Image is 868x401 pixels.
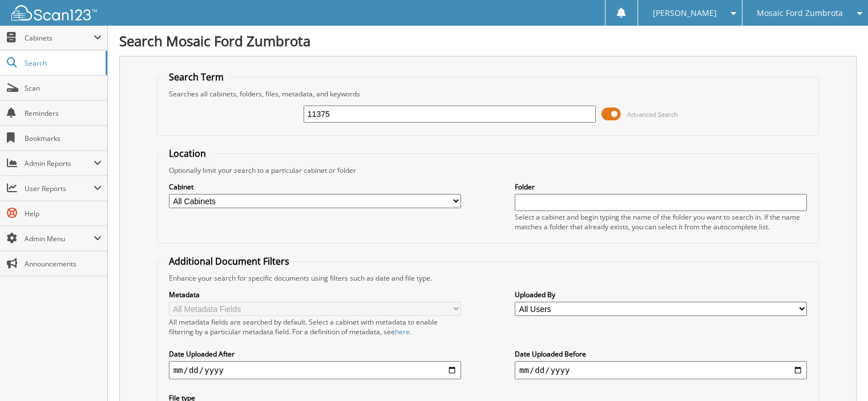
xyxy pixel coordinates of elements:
[395,327,410,337] a: here
[811,346,868,401] iframe: Chat Widget
[169,290,461,299] label: Metadata
[757,10,843,17] span: Mosaic Ford Zumbrota
[169,349,461,359] label: Date Uploaded After
[515,361,807,379] input: end
[25,259,102,269] span: Announcements
[163,273,813,283] div: Enhance your search for specific documents using filters such as date and file type.
[25,58,100,68] span: Search
[169,361,461,379] input: start
[25,33,94,43] span: Cabinets
[25,133,102,143] span: Bookmarks
[163,71,229,83] legend: Search Term
[25,234,94,244] span: Admin Menu
[515,290,807,299] label: Uploaded By
[163,147,212,160] legend: Location
[119,31,857,50] h1: Search Mosaic Ford Zumbrota
[515,212,807,232] div: Select a cabinet and begin typing the name of the folder you want to search in. If the name match...
[169,182,461,192] label: Cabinet
[163,89,813,99] div: Searches all cabinets, folders, files, metadata, and keywords
[25,209,102,218] span: Help
[25,108,102,118] span: Reminders
[515,349,807,359] label: Date Uploaded Before
[169,317,461,337] div: All metadata fields are searched by default. Select a cabinet with metadata to enable filtering b...
[25,159,94,168] span: Admin Reports
[515,182,807,192] label: Folder
[627,110,678,119] span: Advanced Search
[652,10,716,17] span: [PERSON_NAME]
[163,255,295,268] legend: Additional Document Filters
[25,184,94,193] span: User Reports
[11,5,97,21] img: scan123-logo-white.svg
[25,83,102,93] span: Scan
[163,165,813,175] div: Optionally limit your search to a particular cabinet or folder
